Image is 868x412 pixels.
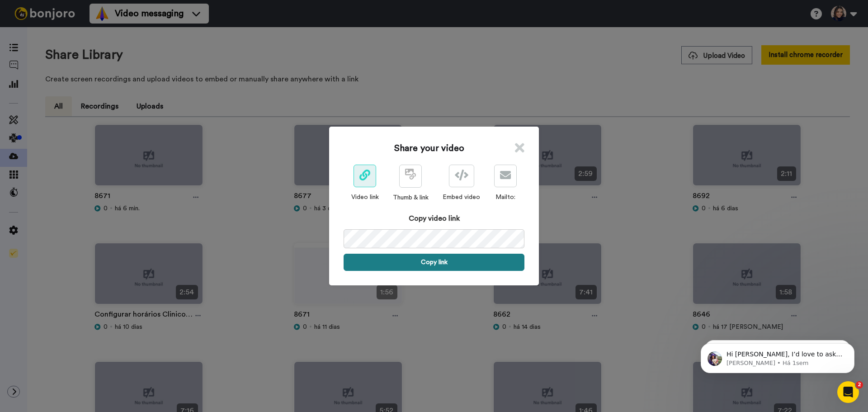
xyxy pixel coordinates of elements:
div: Thumb & link [393,193,429,202]
iframe: Intercom notifications mensagem [687,324,868,388]
div: Mailto: [494,193,517,202]
iframe: Intercom live chat [837,381,859,403]
span: 2 [856,381,863,388]
div: Copy video link [344,213,524,224]
button: Copy link [344,254,524,271]
h1: Share your video [394,142,464,155]
div: Video link [351,193,379,202]
div: Embed video [443,193,480,202]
